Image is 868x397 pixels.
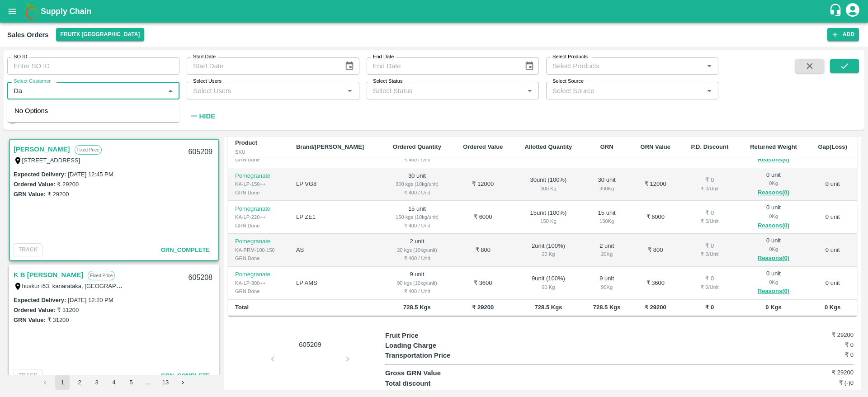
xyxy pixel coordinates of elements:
[57,307,79,313] label: ₹ 31200
[367,57,517,75] input: End Date
[235,222,282,230] div: GRN Done
[590,209,623,226] div: 15 unit
[521,250,576,258] div: 20 Kg
[235,205,282,213] p: Pomegranate
[385,368,502,378] p: Gross GRN Value
[746,286,801,297] button: Reasons(0)
[818,143,847,150] b: Gap(Loss)
[389,246,445,254] div: 20 kgs (10kg/unit)
[389,189,445,197] div: ₹ 400 / Unit
[645,304,666,311] b: ₹ 29200
[808,234,857,267] td: 0 unit
[472,304,494,311] b: ₹ 29200
[14,171,66,178] label: Expected Delivery :
[746,171,801,198] div: 0 unit
[235,287,282,295] div: GRN Done
[641,143,670,150] b: GRN Value
[14,297,66,303] label: Expected Delivery :
[552,78,584,85] label: Select Source
[630,267,680,300] td: ₹ 3600
[524,85,536,97] button: Open
[341,57,358,75] button: Choose date
[382,168,452,201] td: 30 unit
[746,203,801,231] div: 0 unit
[14,181,55,188] label: Ordered Value:
[808,267,857,300] td: 0 unit
[289,168,382,201] td: LP VG8
[235,172,282,180] p: Pomegranate
[289,201,382,234] td: LP ZE1
[183,142,218,163] div: 605209
[187,109,217,124] button: Hide
[525,143,572,150] b: Allotted Quantity
[453,234,514,267] td: ₹ 800
[14,143,70,155] a: [PERSON_NAME]
[385,331,502,340] p: Fruit Price
[14,307,55,313] label: Ordered Value:
[746,269,801,297] div: 0 unit
[590,250,623,258] div: 20 Kg
[590,217,623,225] div: 150 Kg
[289,267,382,300] td: LP AMS
[14,317,46,323] label: GRN Value:
[183,267,218,288] div: 605208
[193,78,222,85] label: Select Users
[385,340,502,350] p: Loading Charge
[373,78,403,85] label: Select Status
[41,5,829,18] a: Supply Chain
[521,176,576,193] div: 30 unit ( 100 %)
[521,57,538,75] button: Choose date
[746,221,801,231] button: Reasons(0)
[521,217,576,225] div: 150 Kg
[382,267,452,300] td: 9 unit
[68,171,113,178] label: [DATE] 12:45 PM
[235,246,282,254] div: KA-PRM-100-150
[688,242,731,250] div: ₹ 0
[47,191,69,198] label: ₹ 29200
[593,304,621,311] b: 728.5 Kgs
[775,378,854,388] h6: ₹ (-)0
[382,201,452,234] td: 15 unit
[535,304,562,311] b: 728.5 Kgs
[703,85,715,97] button: Open
[453,201,514,234] td: ₹ 6000
[827,28,859,41] button: Add
[235,254,282,262] div: GRN Done
[775,368,854,377] h6: ₹ 29200
[552,53,588,61] label: Select Products
[549,60,701,72] input: Select Products
[124,375,138,390] button: Go to page 5
[56,28,145,41] button: Select DC
[453,168,514,201] td: ₹ 12000
[746,245,801,253] div: 0 Kg
[705,304,714,311] b: ₹ 0
[2,1,23,22] button: open drawer
[235,148,282,156] div: SKU
[37,375,191,390] nav: pagination navigation
[235,180,282,188] div: KA-LP-150++
[829,3,844,19] div: customer-support
[389,180,445,188] div: 300 kgs (10kg/unit)
[521,283,576,291] div: 90 Kg
[590,184,623,193] div: 300 Kg
[590,176,623,193] div: 30 unit
[161,372,210,379] span: GRN_Complete
[382,234,452,267] td: 2 unit
[844,2,861,21] div: account of current user
[403,304,431,311] b: 728.5 Kgs
[41,7,91,16] b: Supply Chain
[385,378,502,388] p: Total discount
[691,143,728,150] b: P.D. Discount
[688,283,731,291] div: ₹ 0 / Unit
[141,378,156,387] div: …
[189,85,341,96] input: Select Users
[14,107,48,114] span: No Options
[75,145,102,155] p: Fixed Price
[7,57,179,75] input: Enter SO ID
[14,53,27,61] label: SO ID
[14,269,83,281] a: K B [PERSON_NAME]
[389,156,445,164] div: ₹ 400 / Unit
[703,60,715,72] button: Open
[235,156,282,164] div: GRN Done
[393,143,441,150] b: Ordered Quantity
